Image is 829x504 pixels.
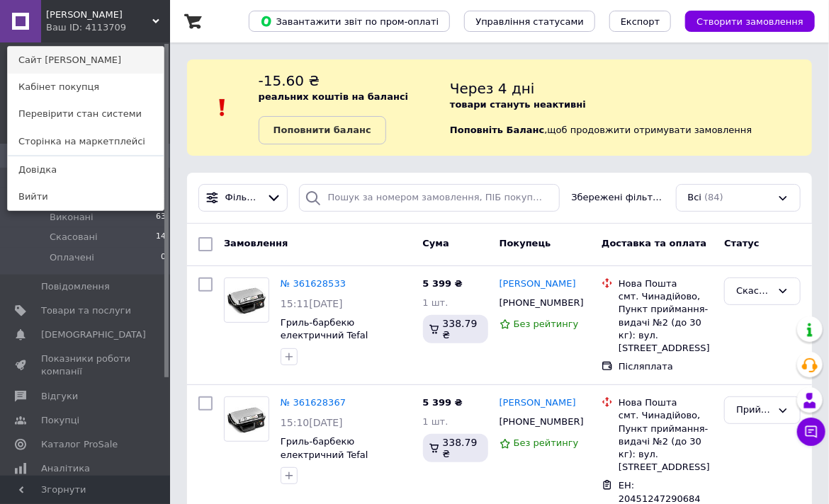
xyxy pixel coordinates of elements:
[50,231,98,244] span: Скасовані
[736,284,772,299] div: Скасовано
[259,91,409,102] b: реальних коштів на балансі
[212,97,233,118] img: :exclamation:
[225,285,269,315] img: Фото товару
[500,396,576,410] a: [PERSON_NAME]
[475,16,584,27] span: Управління статусами
[423,397,463,408] span: 5 399 ₴
[41,390,78,403] span: Відгуки
[619,409,713,474] div: смт. Чинадійово, Пункт приймання-видачі №2 (до 30 кг): вул. [STREET_ADDRESS]
[423,297,449,308] span: 1 шт.
[450,71,812,144] div: , щоб продовжити отримувати замовлення
[621,16,660,27] span: Експорт
[736,403,772,418] div: Прийнято
[8,128,164,155] a: Сторінка на маркетплейсі
[46,8,152,21] span: Adler
[602,238,706,248] span: Доставка та оплата
[497,413,580,431] div: [PHONE_NUMBER]
[619,480,701,504] span: ЕН: 20451247290684
[46,21,106,34] div: Ваш ID: 4113709
[259,116,386,144] a: Поповнити баланс
[671,16,815,26] a: Створити замовлення
[299,184,560,212] input: Пошук за номером замовлення, ПІБ покупця, номером телефону, Email, номером накладної
[423,416,449,427] span: 1 шт.
[41,328,146,341] span: [DEMOGRAPHIC_DATA]
[8,74,164,101] a: Кабінет покупця
[619,277,713,290] div: Нова Пошта
[450,99,586,110] b: товари стануть неактивні
[464,11,595,32] button: Управління статусами
[273,125,371,135] b: Поповнити баланс
[41,304,131,317] span: Товари та послуги
[281,278,346,289] a: № 361628533
[161,251,166,264] span: 0
[156,231,166,244] span: 14
[8,156,164,183] a: Довідка
[50,211,94,224] span: Виконані
[8,101,164,127] a: Перевірити стан системи
[249,11,450,32] button: Завантажити звіт по пром-оплаті
[41,462,90,475] span: Аналітика
[224,396,269,442] a: Фото товару
[697,16,803,27] span: Створити замовлення
[619,360,713,373] div: Післяплата
[281,317,368,354] a: Гриль-барбекю електричний Tefal GC461B34
[423,434,488,462] div: 338.79 ₴
[281,436,368,473] a: Гриль-барбекю електричний Tefal GC461B34
[41,414,79,427] span: Покупці
[50,251,94,264] span: Оплачені
[423,238,449,248] span: Cума
[281,397,346,408] a: № 361628367
[497,294,580,312] div: [PHONE_NUMBER]
[724,238,760,248] span: Статус
[450,125,544,135] b: Поповніть Баланс
[704,192,723,202] span: (84)
[685,11,815,32] button: Створити замовлення
[281,417,343,428] span: 15:10[DATE]
[224,277,269,323] a: Фото товару
[619,290,713,355] div: смт. Чинадійово, Пункт приймання-видачі №2 (до 30 кг): вул. [STREET_ADDRESS]
[8,47,164,74] a: Сайт [PERSON_NAME]
[609,11,672,32] button: Експорт
[688,191,702,205] span: Всі
[281,298,343,309] span: 15:11[DATE]
[260,15,439,28] span: Завантажити звіт по пром-оплаті
[259,72,320,89] span: -15.60 ₴
[8,183,164,210] a: Вийти
[619,396,713,409] div: Нова Пошта
[225,404,269,435] img: Фото товару
[797,418,825,446] button: Чат з покупцем
[514,319,579,329] span: Без рейтингу
[41,353,131,378] span: Показники роботи компанії
[450,80,535,97] span: Через 4 дні
[571,191,664,205] span: Збережені фільтри:
[423,278,463,289] span: 5 399 ₴
[156,211,166,224] span: 63
[514,437,579,448] span: Без рейтингу
[41,280,110,293] span: Повідомлення
[224,238,288,248] span: Замовлення
[500,277,576,291] a: [PERSON_NAME]
[423,315,488,343] div: 338.79 ₴
[500,238,551,248] span: Покупець
[41,438,118,451] span: Каталог ProSale
[225,191,261,205] span: Фільтри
